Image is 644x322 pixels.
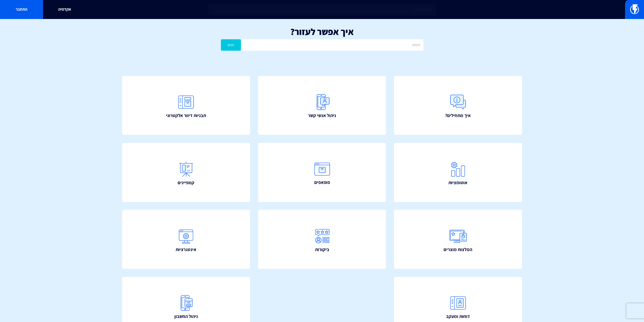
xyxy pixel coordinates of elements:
a: ביקורות [258,210,386,269]
span: אוטומציות [448,179,467,186]
button: חפש [221,39,241,51]
a: המלצות מוצרים [394,210,522,269]
span: דוחות ומעקב [446,313,470,320]
span: ביקורות [315,246,329,253]
h1: איך אפשר לעזור? [8,27,636,37]
span: ניהול החשבון [174,313,198,320]
a: אינטגרציות [122,210,250,269]
input: חיפוש [242,39,423,51]
span: המלצות מוצרים [444,246,472,253]
a: פופאפים [258,143,386,202]
a: ניהול אנשי קשר [258,76,386,135]
span: איך מתחילים? [445,112,471,119]
a: תבניות דיוור אלקטרוני [122,76,250,135]
a: אוטומציות [394,143,522,202]
span: קמפיינים [178,179,194,186]
span: תבניות דיוור אלקטרוני [166,112,206,119]
span: ניהול אנשי קשר [308,112,336,119]
a: קמפיינים [122,143,250,202]
a: איך מתחילים? [394,76,522,135]
span: פופאפים [314,179,330,186]
input: חיפוש מהיר... [208,4,436,15]
span: אינטגרציות [176,246,196,253]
